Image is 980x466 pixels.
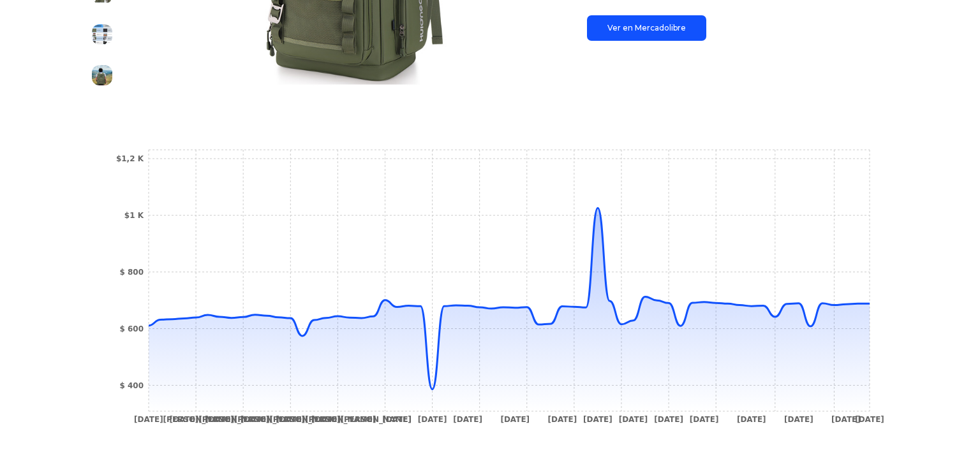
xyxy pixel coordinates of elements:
[119,268,144,277] tspan: $ 800
[587,15,706,41] a: Ver en Mercadolibre
[654,415,683,424] tspan: [DATE]
[453,415,482,424] tspan: [DATE]
[311,415,412,425] tspan: [DATE][PERSON_NAME]
[92,65,112,85] img: Hielera Mochila Portátil Enfriador Bolsa De Impermeable 30l
[92,24,112,45] img: Hielera Mochila Portátil Enfriador Bolsa De Impermeable 30l
[116,154,144,163] tspan: $1,2 K
[855,415,884,424] tspan: [DATE]
[548,415,577,424] tspan: [DATE]
[418,415,447,424] tspan: [DATE]
[124,211,144,220] tspan: $1 K
[583,415,612,424] tspan: [DATE]
[134,415,234,425] tspan: [DATE][PERSON_NAME]
[170,415,270,425] tspan: [DATE][PERSON_NAME]
[737,415,766,424] tspan: [DATE]
[119,324,144,333] tspan: $ 600
[500,415,530,424] tspan: [DATE]
[276,415,376,425] tspan: [DATE][PERSON_NAME]
[241,415,341,425] tspan: [DATE][PERSON_NAME]
[831,415,861,424] tspan: [DATE]
[382,415,412,424] tspan: [DATE]
[119,381,144,390] tspan: $ 400
[619,415,648,424] tspan: [DATE]
[690,415,719,424] tspan: [DATE]
[784,415,813,424] tspan: [DATE]
[205,415,305,425] tspan: [DATE][PERSON_NAME]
